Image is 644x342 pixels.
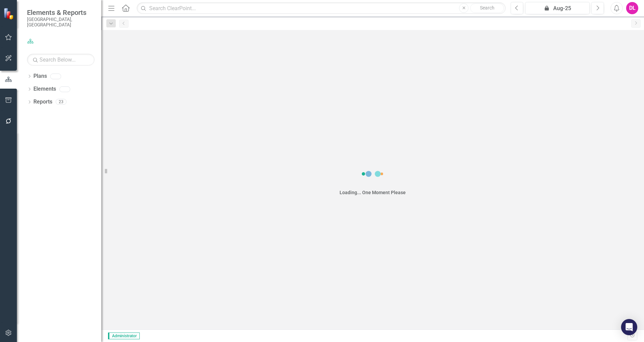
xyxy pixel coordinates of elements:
input: Search ClearPoint... [137,2,506,14]
input: Search Below... [27,54,95,66]
a: Reports [33,98,52,106]
span: Search [480,5,494,10]
div: Aug-25 [528,4,587,13]
button: DL [626,2,638,14]
span: Elements & Reports [27,8,95,17]
span: Administrator [108,333,140,339]
div: Loading... One Moment Please [340,189,406,196]
img: ClearPoint Strategy [3,8,15,20]
div: Open Intercom Messenger [621,319,637,335]
a: Elements [33,85,56,93]
button: Search [470,3,504,13]
small: [GEOGRAPHIC_DATA], [GEOGRAPHIC_DATA] [27,17,95,28]
a: Plans [33,72,47,80]
div: 23 [56,99,66,105]
button: Aug-25 [525,2,590,14]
